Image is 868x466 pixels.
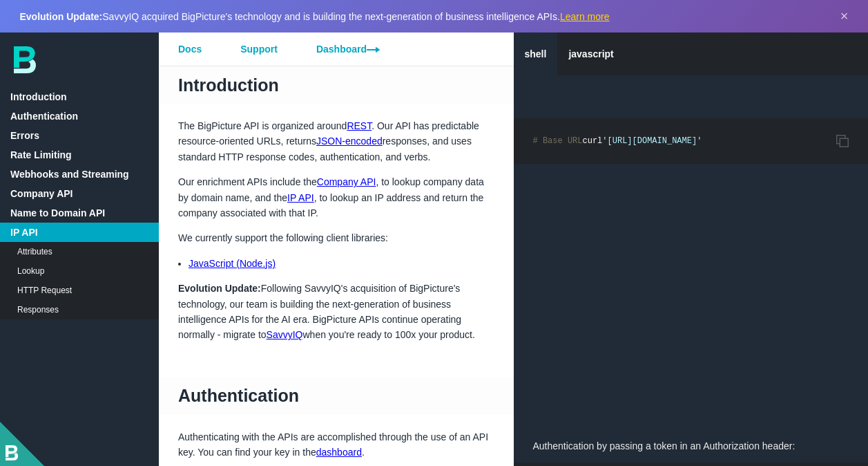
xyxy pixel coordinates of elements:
[221,32,297,66] a: Support
[14,46,36,73] img: bp-logo-B-teal.svg
[287,192,314,203] a: IP API
[178,283,261,294] strong: Evolution Update:
[159,281,514,343] p: Following SavvyIQ's acquisition of BigPicture's technology, our team is building the next-generat...
[6,445,18,460] img: BigPicture-logo-whitev2.png
[347,120,372,131] a: REST
[533,136,702,146] code: curl
[159,66,514,104] h1: Introduction
[20,11,103,22] strong: Evolution Update:
[189,258,276,269] a: JavaScript (Node.js)
[159,429,514,460] p: Authenticating with the APIs are accomplished through the use of an API key. You can find your ke...
[159,174,514,221] p: Our enrichment APIs include the , to lookup company data by domain name, and the , to lookup an I...
[316,136,383,147] a: JSON-encoded
[316,447,362,458] a: dashboard
[840,8,849,24] button: Dismiss announcement
[159,32,221,66] a: Docs
[159,118,514,165] p: The BigPicture API is organized around . Our API has predictable resource-oriented URLs, returns ...
[20,11,610,22] span: SavvyIQ acquired BigPicture's technology and is building the next-generation of business intellig...
[557,32,624,75] a: javascript
[159,230,514,245] p: We currently support the following client libraries:
[560,11,610,22] a: Learn more
[533,136,583,146] span: # Base URL
[297,32,399,66] a: Dashboard
[317,176,376,187] a: Company API
[514,32,558,75] a: shell
[267,329,303,340] a: SavvyIQ
[159,378,514,415] h1: Authentication
[602,136,702,146] span: '[URL][DOMAIN_NAME]'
